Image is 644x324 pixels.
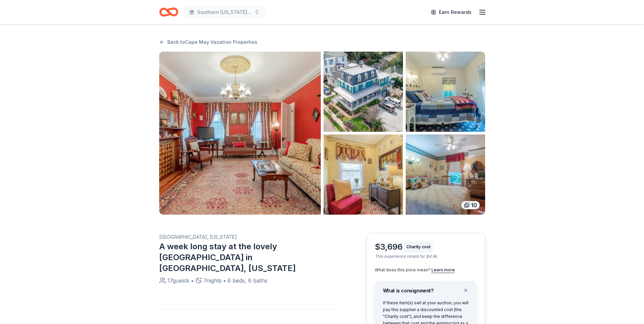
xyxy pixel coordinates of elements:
[375,267,477,273] div: What does this price mean?
[406,134,485,215] img: Listing photo
[191,276,194,285] div: •
[375,241,403,252] div: $3,696
[431,267,455,273] button: Learn more
[203,276,222,285] div: 7 nights
[197,8,252,16] span: Southern [US_STATE] Roundup
[159,38,257,46] a: Back toCape May Vacation Properties
[324,52,403,132] img: Listing photo
[406,52,485,132] img: Listing photo
[159,52,321,215] img: Listing photo
[184,5,265,19] button: Southern [US_STATE] Roundup
[159,52,485,215] button: Listing photoListing photoListing photoListing photoListing photo10
[159,4,178,20] a: Home
[404,241,433,252] div: Charity cost
[461,201,480,209] div: 10
[167,276,189,285] div: 17 guests
[324,134,403,215] img: Listing photo
[383,288,434,293] span: What is consignment?
[159,233,334,241] div: [GEOGRAPHIC_DATA], [US_STATE]
[427,6,476,18] a: Earn Rewards
[227,276,268,285] div: 6 beds, 6 baths
[159,241,334,274] div: A week long stay at the lovely [GEOGRAPHIC_DATA] in [GEOGRAPHIC_DATA], [US_STATE]
[223,276,226,285] div: •
[375,254,477,259] div: This experience retails for $4.9k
